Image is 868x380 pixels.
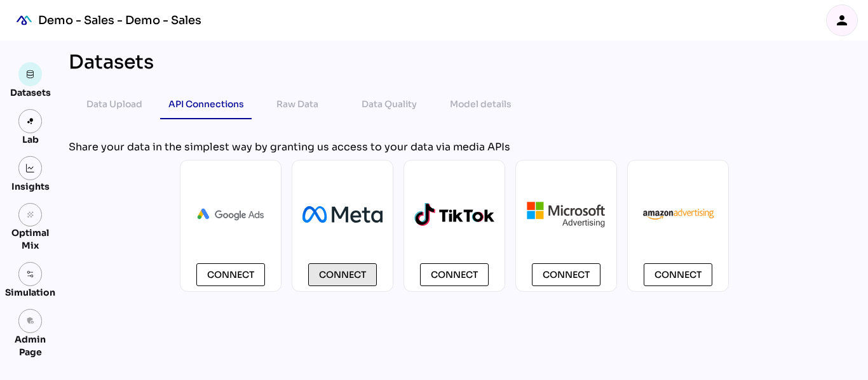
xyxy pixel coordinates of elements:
[26,70,35,79] img: data.svg
[362,96,417,112] div: Data Quality
[10,86,51,99] div: Datasets
[168,96,244,112] div: API Connections
[644,263,712,286] button: Connect
[308,263,377,286] button: Connect
[26,270,35,278] img: settings.svg
[414,203,494,226] img: logo-tiktok-2.svg
[26,164,35,173] img: graph.svg
[532,263,600,286] button: Connect
[5,226,55,252] div: Optimal Mix
[86,96,142,112] div: Data Upload
[207,267,254,282] span: Connect
[276,96,318,112] div: Raw Data
[302,206,383,222] img: Meta_Platforms.svg
[834,13,850,28] i: person
[17,133,44,146] div: Lab
[526,200,606,228] img: microsoft.png
[10,6,38,34] div: mediaROI
[26,317,35,325] i: admin_panel_settings
[38,13,201,28] div: Demo - Sales - Demo - Sales
[319,267,366,282] span: Connect
[26,117,35,126] img: lab.svg
[638,207,718,223] img: AmazonAdvertising.webp
[450,96,512,112] div: Model details
[654,267,702,282] span: Connect
[69,140,840,155] div: Share your data in the simplest way by granting us access to your data via media APIs
[26,211,35,219] i: grain
[196,263,265,286] button: Connect
[5,333,55,358] div: Admin Page
[543,267,590,282] span: Connect
[420,263,489,286] button: Connect
[5,286,55,299] div: Simulation
[191,202,271,227] img: Ads_logo_horizontal.png
[69,51,154,74] div: Datasets
[11,180,50,193] div: Insights
[431,267,478,282] span: Connect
